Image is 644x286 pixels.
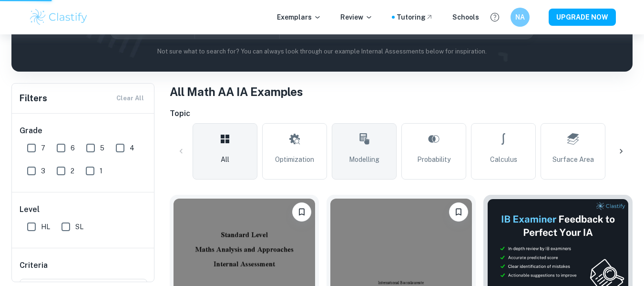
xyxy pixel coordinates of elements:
h6: NA [514,12,525,22]
button: NA [511,8,530,27]
span: Probability [417,154,450,165]
button: UPGRADE NOW [549,9,616,26]
span: SL [75,222,83,232]
span: 6 [71,143,75,153]
span: 2 [71,166,74,176]
button: Bookmark [292,202,311,222]
button: Help and Feedback [487,9,503,25]
span: Modelling [349,154,379,165]
a: Tutoring [397,12,433,22]
span: Surface Area [552,154,594,165]
span: Calculus [490,154,517,165]
span: All [221,154,229,165]
span: 7 [41,143,45,153]
a: Schools [452,12,479,22]
h1: All Math AA IA Examples [170,83,633,100]
span: Optimization [275,154,314,165]
p: Review [340,12,373,22]
button: Bookmark [449,202,468,222]
p: Exemplars [277,12,321,22]
span: HL [41,222,50,232]
h6: Level [20,204,147,215]
h6: Filters [20,92,47,105]
h6: Criteria [20,260,48,271]
p: Not sure what to search for? You can always look through our example Internal Assessments below f... [19,47,625,56]
span: 3 [41,166,45,176]
span: 1 [100,166,102,176]
h6: Topic [170,108,633,119]
h6: Grade [20,125,147,137]
span: 4 [130,143,134,153]
img: Clastify logo [29,8,89,27]
span: 5 [100,143,104,153]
